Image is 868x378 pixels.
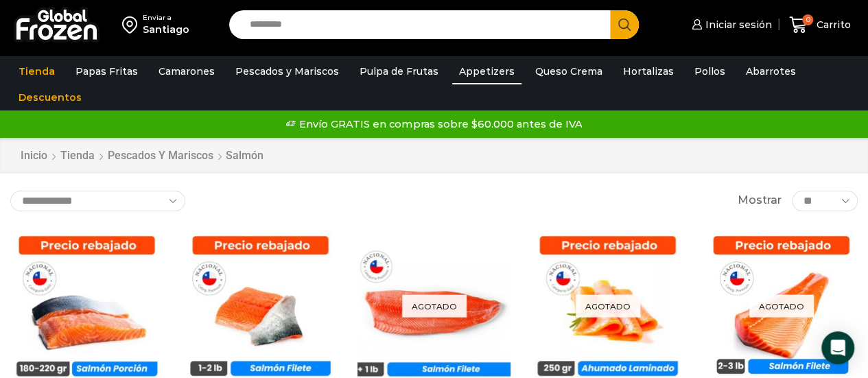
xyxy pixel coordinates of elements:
p: Agotado [576,295,640,318]
a: Hortalizas [616,58,681,84]
p: Agotado [749,295,814,318]
span: Carrito [813,18,851,32]
a: Queso Crema [528,58,609,84]
a: Pulpa de Frutas [353,58,445,84]
div: Enviar a [143,13,189,23]
div: Santiago [143,23,189,36]
a: Tienda [60,148,95,164]
a: Pollos [688,58,732,84]
h1: Salmón [226,149,263,162]
a: Appetizers [452,58,521,84]
div: Open Intercom Messenger [821,331,854,364]
select: Pedido de la tienda [10,191,185,211]
span: Mostrar [738,193,782,209]
button: Search button [610,10,639,39]
a: Pescados y Mariscos [228,58,346,84]
a: Abarrotes [739,58,803,84]
a: Iniciar sesión [688,11,772,38]
a: Camarones [152,58,222,84]
p: Agotado [402,295,467,318]
a: Pescados y Mariscos [107,148,214,164]
a: Inicio [20,148,48,164]
nav: Breadcrumb [20,148,263,164]
a: 0 Carrito [786,9,854,41]
span: Iniciar sesión [702,18,772,32]
a: Descuentos [12,84,89,110]
img: address-field-icon.svg [122,13,143,36]
a: Papas Fritas [69,58,145,84]
a: Tienda [12,58,62,84]
span: 0 [802,14,813,25]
